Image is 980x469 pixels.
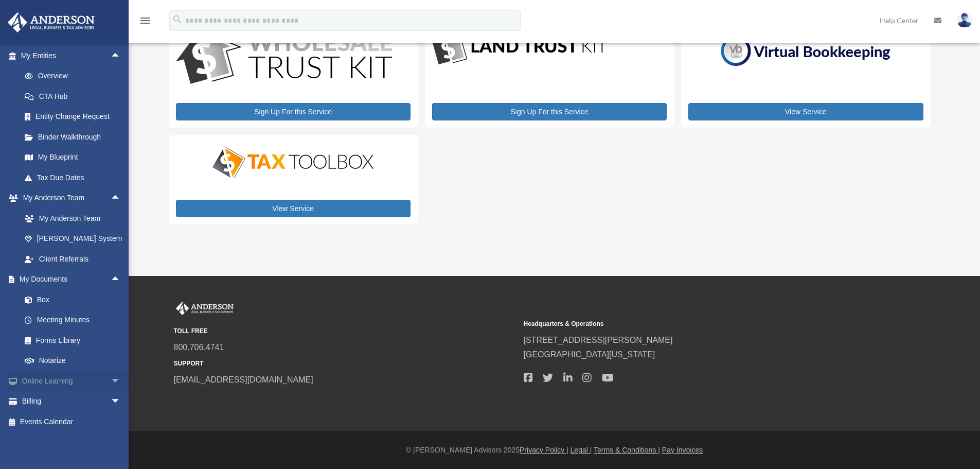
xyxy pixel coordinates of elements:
a: [PERSON_NAME] System [14,229,136,249]
span: arrow_drop_down [111,371,131,392]
a: My Blueprint [14,147,136,168]
span: arrow_drop_up [111,45,131,66]
a: Privacy Policy | [520,446,568,454]
a: Pay Invoices [662,446,703,454]
a: 800.706.4741 [174,343,224,352]
a: Client Referrals [14,249,136,269]
a: Events Calendar [7,411,136,432]
a: Terms & Conditions | [594,446,660,454]
small: SUPPORT [174,358,516,369]
a: My Anderson Teamarrow_drop_up [7,188,136,209]
a: Billingarrow_drop_down [7,391,136,412]
a: My Entitiesarrow_drop_up [7,45,136,66]
a: View Service [688,103,923,120]
a: Binder Walkthrough [14,127,136,147]
a: [GEOGRAPHIC_DATA][US_STATE] [524,350,655,359]
a: Online Learningarrow_drop_down [7,371,136,391]
a: Box [14,289,136,310]
a: Sign Up For this Service [176,103,411,120]
small: Headquarters & Operations [524,319,866,329]
span: arrow_drop_up [111,269,131,290]
i: menu [139,14,151,27]
a: View Service [176,200,411,217]
a: My Documentsarrow_drop_up [7,269,136,290]
a: [EMAIL_ADDRESS][DOMAIN_NAME] [174,375,313,384]
i: search [172,14,183,25]
img: WS-Trust-Kit-lgo-1.jpg [176,29,392,86]
img: Anderson Advisors Platinum Portal [174,302,236,315]
a: Entity Change Request [14,107,136,127]
a: [STREET_ADDRESS][PERSON_NAME] [524,336,673,344]
a: Forms Library [14,330,136,351]
img: User Pic [957,13,972,28]
div: © [PERSON_NAME] Advisors 2025 [129,444,980,457]
a: Overview [14,66,136,86]
span: arrow_drop_down [111,391,131,412]
a: My Anderson Team [14,208,136,229]
a: Sign Up For this Service [432,103,667,120]
span: arrow_drop_up [111,188,131,209]
small: TOLL FREE [174,326,516,337]
a: Meeting Minutes [14,310,136,331]
a: CTA Hub [14,86,136,107]
img: Anderson Advisors Platinum Portal [5,12,98,32]
a: Notarize [14,351,136,371]
a: menu [139,18,151,27]
img: LandTrust_lgo-1.jpg [432,29,607,67]
a: Tax Due Dates [14,167,136,188]
a: Legal | [571,446,592,454]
